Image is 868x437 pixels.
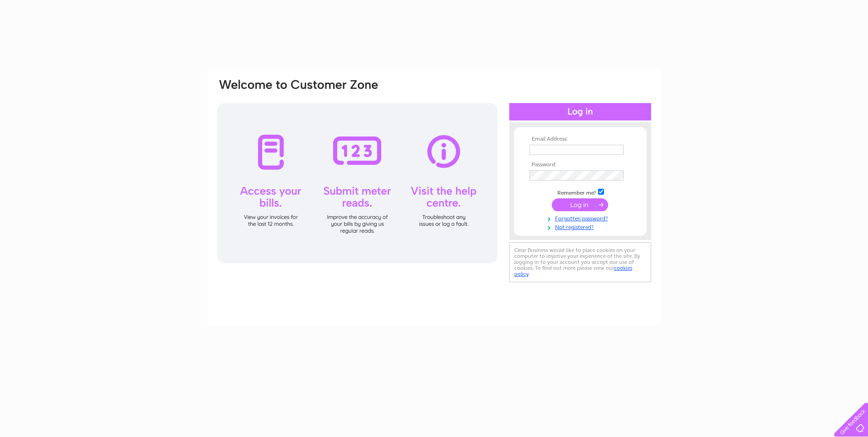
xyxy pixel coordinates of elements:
[529,222,633,231] a: Not registered?
[509,242,651,282] div: Clear Business would like to place cookies on your computer to improve your experience of the sit...
[529,213,633,222] a: Forgotten password?
[527,187,633,197] td: Remember me?
[527,136,633,142] th: Email Address:
[552,198,608,211] input: Submit
[514,265,632,277] a: cookies policy
[527,162,633,168] th: Password:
